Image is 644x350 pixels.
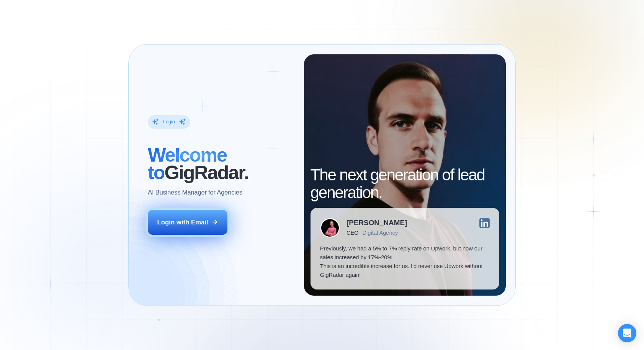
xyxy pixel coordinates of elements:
[363,230,398,236] div: Digital Agency
[618,324,636,342] div: Open Intercom Messenger
[148,188,242,197] p: AI Business Manager for Agencies
[320,244,490,280] p: Previously, we had a 5% to 7% reply rate on Upwork, but now our sales increased by 17%-20%. This ...
[148,146,294,182] h2: ‍ GigRadar.
[157,218,208,227] div: Login with Email
[311,166,500,202] h2: The next generation of lead generation.
[148,144,227,183] span: Welcome to
[148,210,227,235] button: Login with Email
[347,219,407,227] div: [PERSON_NAME]
[163,119,175,125] div: Login
[347,230,358,236] div: CEO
